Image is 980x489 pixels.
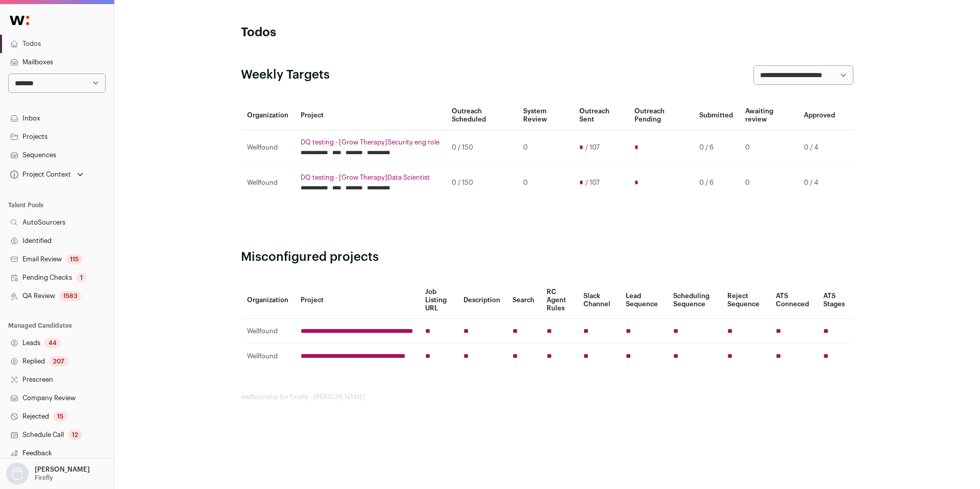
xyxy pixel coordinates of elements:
th: Approved [798,101,841,130]
td: 0 / 6 [693,130,739,165]
td: 0 / 6 [693,165,739,201]
a: DQ testing - [Grow Therapy]Data Scientist [301,174,439,182]
img: Wellfound [4,10,35,31]
th: Scheduling Sequence [667,282,721,319]
img: nopic.png [6,462,29,485]
a: DQ testing - [Grow Therapy]Security eng role [301,138,439,146]
div: 1583 [59,291,81,301]
p: Firefly [35,474,53,482]
button: Open dropdown [4,462,92,485]
td: Wellfound [241,130,295,165]
td: 0 / 4 [798,130,841,165]
th: System Review [517,101,573,130]
th: Search [506,282,541,319]
th: Submitted [693,101,739,130]
th: Awaiting review [739,101,798,130]
th: Slack Channel [577,282,620,319]
p: [PERSON_NAME] [35,466,90,474]
h2: Weekly Targets [241,67,330,83]
td: 0 [517,130,573,165]
footer: wellfound:ai for Firefly - [PERSON_NAME] [241,393,853,401]
div: 15 [53,411,67,422]
th: Project [295,282,419,319]
span: / 107 [585,143,600,152]
td: 0 [517,165,573,201]
div: 44 [44,338,61,348]
th: Organization [241,282,295,319]
td: 0 / 150 [446,130,517,165]
div: 12 [68,430,82,440]
div: 207 [49,356,68,366]
th: Outreach Pending [628,101,693,130]
th: Organization [241,101,295,130]
th: Project [295,101,446,130]
td: 0 / 4 [798,165,841,201]
td: Wellfound [241,165,295,201]
th: Reject Sequence [721,282,770,319]
th: Outreach Scheduled [446,101,517,130]
th: RC Agent Rules [541,282,577,319]
div: Project Context [8,170,71,179]
th: Job Listing URL [419,282,457,319]
th: Outreach Sent [573,101,628,130]
td: Wellfound [241,319,295,344]
th: ATS Stages [817,282,853,319]
h1: Todos [241,25,445,41]
td: 0 [739,130,798,165]
th: Description [457,282,506,319]
button: Open dropdown [8,167,85,182]
td: 0 [739,165,798,201]
div: 1 [76,273,87,283]
td: 0 / 150 [446,165,517,201]
th: ATS Conneced [770,282,818,319]
div: 115 [66,254,83,264]
span: / 107 [585,179,600,187]
th: Lead Sequence [620,282,667,319]
td: Wellfound [241,344,295,369]
h2: Misconfigured projects [241,249,853,265]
